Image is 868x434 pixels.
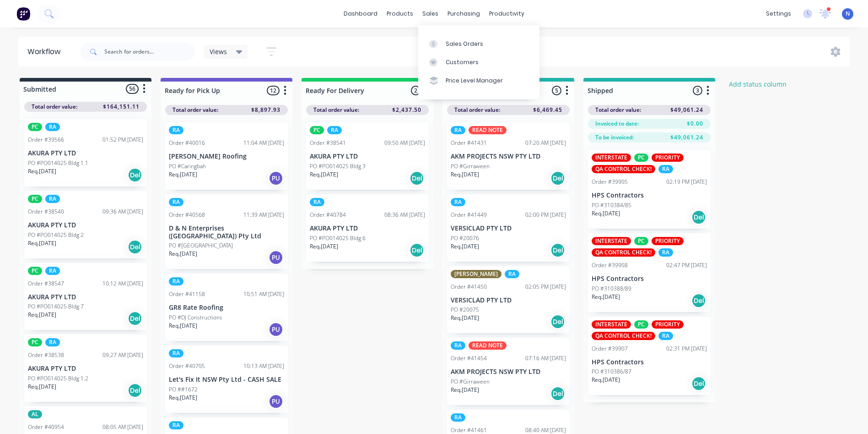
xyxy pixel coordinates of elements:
p: HPS Contractors [592,358,707,366]
p: Req. [DATE] [451,314,479,322]
div: RA [658,332,673,340]
p: PO #PO014025 Bldg 2 [28,231,84,239]
p: AKURA PTY LTD [28,293,143,301]
span: Total order value: [454,106,500,114]
div: RAOrder #4115810:51 AM [DATE]GR8 Rate RoofingPO #DJ ConstructionsReq.[DATE]PU [165,274,288,341]
div: Del [550,171,565,186]
p: Req. [DATE] [451,242,479,251]
p: PO #310386/87 [592,368,631,376]
div: RAOrder #4144902:00 PM [DATE]VERSICLAD PTY LTDPO #20076Req.[DATE]Del [447,194,570,262]
div: READ NOTE [469,341,507,350]
div: RA [169,198,183,206]
div: RA [658,165,673,173]
div: RA [169,126,183,134]
p: Req. [DATE] [451,386,479,394]
div: Order #38547 [28,280,64,288]
p: Let's Fix It NSW Pty Ltd - CASH SALE [169,376,284,384]
div: RAREAD NOTEOrder #4145407:16 AM [DATE]AKM PROJECTS NSW PTY LTDPO #GirraweenReq.[DATE]Del [447,338,570,405]
div: PC [634,320,648,329]
div: 08:36 AM [DATE] [384,211,425,219]
div: productivity [485,7,529,21]
div: Order #41431 [451,139,487,147]
div: 09:36 AM [DATE] [102,208,143,216]
p: AKURA PTY LTD [28,365,143,373]
p: PO #20076 [451,234,479,242]
div: READ NOTE [469,126,507,134]
span: Total order value: [32,103,77,111]
span: $164,151.11 [103,103,140,111]
div: RA [451,198,465,206]
p: PO #Girraween [451,378,490,386]
div: Order #41450 [451,283,487,291]
span: To be invoiced: [595,133,634,142]
div: Del [691,210,706,225]
p: Req. [DATE] [28,311,56,319]
div: Order #41449 [451,211,487,219]
div: RA [451,341,465,350]
div: settings [761,7,796,21]
div: PRIORITY [652,154,684,162]
div: 02:31 PM [DATE] [666,345,707,353]
p: Req. [DATE] [592,293,620,301]
div: Del [550,243,565,258]
div: Order #41454 [451,354,487,363]
div: 11:04 AM [DATE] [243,139,284,147]
div: 02:05 PM [DATE] [525,283,566,291]
span: $8,897.93 [251,106,280,114]
div: 02:00 PM [DATE] [525,211,566,219]
div: Del [550,314,565,329]
div: INTERSTATE [592,320,631,329]
p: PO #310388/89 [592,285,631,293]
div: Del [128,240,142,254]
span: Invoiced to date: [595,120,639,128]
div: PC [634,154,648,162]
div: Order #41158 [169,290,205,298]
div: INTERSTATE [592,237,631,245]
div: RA [658,248,673,257]
p: PO #PO014025 Bldg 1.2 [28,374,88,383]
div: 02:19 PM [DATE] [666,178,707,186]
div: QA CONTROL CHECK! [592,332,655,340]
div: INTERSTATEPCPRIORITYQA CONTROL CHECK!RAOrder #3990802:47 PM [DATE]HPS ContractorsPO #310388/89Req... [588,233,711,312]
div: RA [169,277,183,286]
div: RA [451,126,465,134]
p: Req. [DATE] [592,376,620,384]
div: sales [418,7,443,21]
div: PCRAOrder #3853809:27 AM [DATE]AKURA PTY LTDPO #PO014025 Bldg 1.2Req.[DATE]Del [24,335,147,402]
div: Del [691,376,706,391]
div: PCRAOrder #3854009:36 AM [DATE]AKURA PTY LTDPO #PO014025 Bldg 2Req.[DATE]Del [24,191,147,258]
a: Customers [418,53,539,71]
div: Order #40705 [169,362,205,370]
div: Order #39907 [592,345,628,353]
div: PCRAOrder #3956601:52 PM [DATE]AKURA PTY LTDPO #PO014025 Bldg 1.1Req.[DATE]Del [24,119,147,187]
p: Req. [DATE] [169,322,197,330]
div: Order #39908 [592,261,628,269]
div: RA [45,267,60,275]
div: PC [28,338,42,346]
div: 01:52 PM [DATE] [102,136,143,144]
p: PO #20075 [451,306,479,314]
div: QA CONTROL CHECK! [592,165,655,173]
p: AKURA PTY LTD [28,149,143,157]
p: PO #PO014025 Bldg 3 [310,162,366,170]
div: Del [691,293,706,308]
img: Factory [16,7,30,21]
div: Sales Orders [446,40,483,48]
div: Customers [446,58,479,66]
p: PO #PO014025 Bldg 7 [28,302,84,311]
div: RAREAD NOTEOrder #4143107:20 AM [DATE]AKM PROJECTS NSW PTY LTDPO #GirraweenReq.[DATE]Del [447,122,570,190]
span: $49,061.24 [670,133,703,142]
span: $6,469.45 [533,106,562,114]
div: Order #40954 [28,423,64,431]
p: Req. [DATE] [310,170,338,179]
div: RA [169,349,183,357]
span: $0.00 [687,120,703,128]
a: dashboard [339,7,382,21]
p: PO #DJ Constructions [169,313,222,322]
div: RA [327,126,342,134]
p: VERSICLAD PTY LTD [451,225,566,232]
div: RA [169,421,183,429]
div: 08:05 AM [DATE] [102,423,143,431]
div: PU [269,171,283,186]
button: Add status column [724,78,792,90]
